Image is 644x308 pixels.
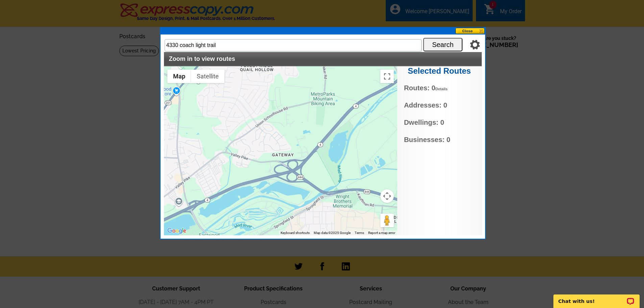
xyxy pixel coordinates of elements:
input: Enter in Address, City & State or Specific Zip Code [165,39,422,51]
iframe: LiveChat chat widget [549,287,644,308]
span: Businesses: 0 [404,135,475,145]
span: Dwellings: 0 [404,117,475,128]
button: Toggle fullscreen view [380,70,394,83]
button: Show street map [167,70,191,83]
img: Google [166,227,188,235]
h2: Zoom in to view routes [169,55,477,63]
a: Report a map error [368,231,395,235]
button: Show satellite imagery [191,70,224,83]
button: Keyboard shortcuts [281,231,310,235]
img: gear.png [470,40,480,50]
button: Drag Pegman onto the map to open Street View [380,214,394,227]
span: Routes: 0 [404,83,475,93]
a: Terms (opens in new tab) [355,231,364,235]
a: Details [435,87,448,91]
button: Search [423,38,462,51]
a: Open this area in Google Maps (opens a new window) [166,227,188,235]
span: Addresses: 0 [404,100,475,111]
h2: Selected Routes [397,66,482,76]
button: Map camera controls [380,189,394,203]
span: Map data ©2025 Google [314,231,351,235]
